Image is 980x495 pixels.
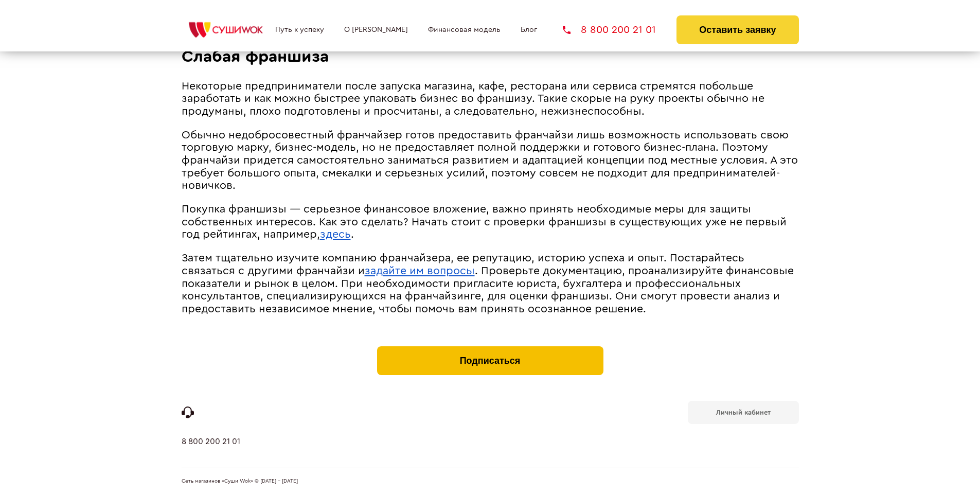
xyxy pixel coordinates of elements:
[581,25,656,35] span: 8 800 200 21 01
[688,401,799,424] a: Личный кабинет
[351,229,354,240] span: .
[676,15,798,44] button: Оставить заявку
[716,409,771,416] b: Личный кабинет
[320,229,351,240] a: здесь
[182,253,744,276] span: Затем тщательно изучите компанию франчайзера, ее репутацию, историю успеха и опыт. Постарайтесь с...
[377,346,603,375] button: Подписаться
[182,48,329,65] span: Слабая франшиза
[365,266,475,276] a: задайте им вопросы
[563,25,656,35] a: 8 800 200 21 01
[275,26,324,34] a: Путь к успеху
[182,130,798,191] span: Обычно недобросовестный франчайзер готов предоставить франчайзи лишь возможность использовать сво...
[182,204,787,240] span: Покупка франшизы ― серьезное финансовое вложение, важно принять необходимые меры для защиты собст...
[182,266,794,314] span: . Проверьте документацию, проанализируйте финансовые показатели и рынок в целом. При необходимост...
[521,26,537,34] a: Блог
[344,26,408,34] a: О [PERSON_NAME]
[182,81,764,117] span: Некоторые предприниматели после запуска магазина, кафе, ресторана или сервиса стремятся побольше ...
[182,437,240,468] a: 8 800 200 21 01
[182,479,298,485] span: Сеть магазинов «Суши Wok» © [DATE] - [DATE]
[428,26,501,34] a: Финансовая модель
